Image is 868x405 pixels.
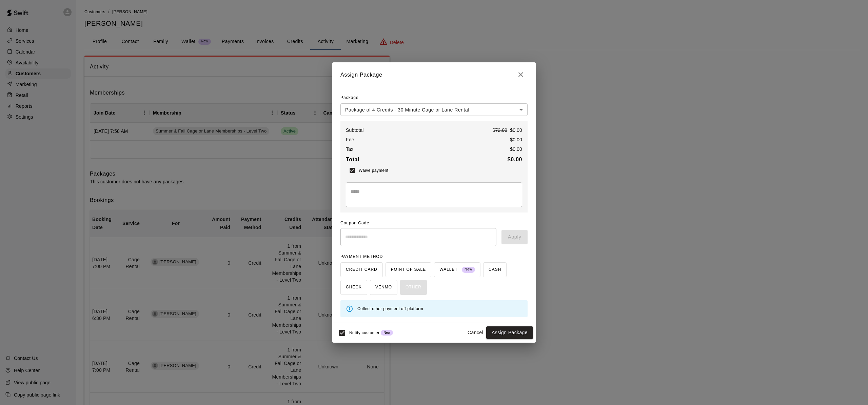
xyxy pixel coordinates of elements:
p: $ 0.00 [510,136,522,143]
b: Total [346,157,359,162]
p: $ [492,127,522,134]
p: Fee [346,136,354,143]
button: Assign Package [486,326,533,339]
span: Coupon Code [340,218,528,229]
span: PAYMENT METHOD [340,254,383,259]
div: Package of 4 Credits - 30 Minute Cage or Lane Rental [340,103,528,116]
p: $ 0.00 [510,146,522,153]
p: Subtotal [346,127,364,134]
h2: Assign Package [332,62,536,87]
b: $ 0.00 [508,157,522,162]
span: Notify customer [349,330,379,335]
span: Package [340,93,359,103]
span: 72.00 [495,127,507,133]
span: Waive payment [359,168,388,173]
span: New [381,331,393,335]
button: Close [514,68,528,81]
span: $0.00 [510,127,522,133]
button: Cancel [465,326,486,339]
span: Collect other payment off-platform [357,306,423,311]
p: Tax [346,146,353,153]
